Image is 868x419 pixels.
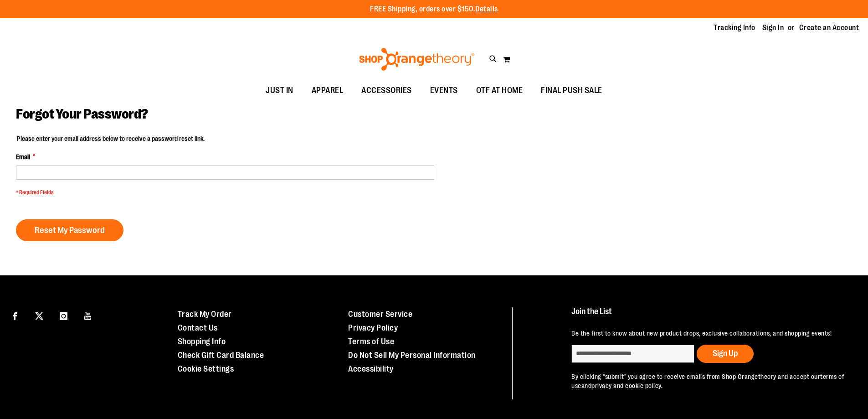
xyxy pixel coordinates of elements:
span: JUST IN [266,80,293,101]
span: * Required Fields [16,189,434,197]
a: Do Not Sell My Personal Information [348,351,476,360]
img: Twitter [35,312,43,320]
span: Reset My Password [35,225,105,235]
legend: Please enter your email address below to receive a password reset link. [16,134,205,143]
a: APPAREL [303,80,353,101]
span: Email [16,152,30,161]
span: OTF AT HOME [476,80,523,101]
a: Cookie Settings [178,364,234,373]
a: Shopping Info [178,337,226,346]
a: terms of use [571,373,844,389]
a: Tracking Info [714,23,755,33]
p: By clicking "submit" you agree to receive emails from Shop Orangetheory and accept our and [571,372,847,390]
button: Reset My Password [16,219,123,241]
a: OTF AT HOME [467,80,532,101]
a: Customer Service [348,310,412,319]
span: EVENTS [430,80,458,101]
a: Sign In [762,23,784,33]
span: Sign Up [713,349,738,358]
input: enter email [571,345,694,363]
img: Shop Orangetheory [358,48,476,71]
a: Visit our Youtube page [80,307,96,323]
h4: Join the List [571,307,847,324]
a: EVENTS [421,80,467,101]
a: Create an Account [799,23,859,33]
a: ACCESSORIES [352,80,421,101]
a: Details [475,5,498,13]
a: Track My Order [178,310,232,319]
a: Visit our X page [31,307,47,323]
a: privacy and cookie policy. [591,382,663,389]
a: Contact Us [178,323,218,332]
span: ACCESSORIES [361,80,412,101]
p: Be the first to know about new product drops, exclusive collaborations, and shopping events! [571,329,847,338]
a: Check Gift Card Balance [178,351,264,360]
p: FREE Shipping, orders over $150. [370,4,498,15]
a: FINAL PUSH SALE [532,80,611,101]
span: APPAREL [312,80,344,101]
button: Sign Up [697,345,754,363]
a: Privacy Policy [348,323,398,332]
a: Visit our Instagram page [56,307,72,323]
span: FINAL PUSH SALE [541,80,602,101]
a: Terms of Use [348,337,394,346]
a: Visit our Facebook page [7,307,23,323]
a: Accessibility [348,364,394,373]
a: JUST IN [257,80,303,101]
span: Forgot Your Password? [16,106,148,122]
